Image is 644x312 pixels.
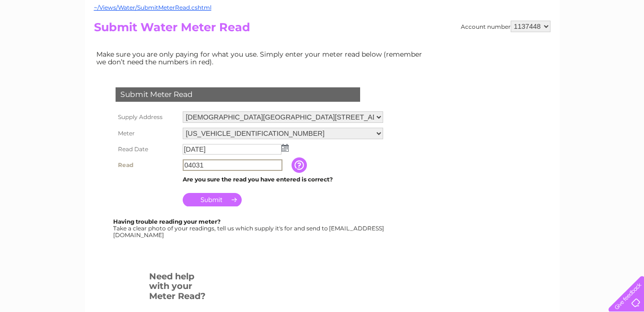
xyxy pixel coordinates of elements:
input: Submit [183,193,242,206]
div: Submit Meter Read [116,87,360,102]
a: Contact [580,41,604,48]
td: Are you sure the read you have entered is correct? [180,173,386,186]
th: Supply Address [113,109,180,125]
td: Make sure you are only paying for what you use. Simply enter your meter read below (remember we d... [94,48,430,68]
th: Meter [113,125,180,142]
img: ... [281,144,289,152]
div: Clear Business is a trading name of Verastar Limited (registered in [GEOGRAPHIC_DATA] No. 3667643... [96,5,549,47]
a: ~/Views/Water/SubmitMeterRead.cshtml [94,4,211,11]
input: Information [292,157,309,173]
a: Log out [612,41,635,48]
div: Account number [461,21,550,32]
a: Water [475,41,493,48]
img: logo.png [23,25,71,54]
a: Blog [561,41,574,48]
div: Take a clear photo of your readings, tell us which supply it's for and send to [EMAIL_ADDRESS][DO... [113,218,386,238]
a: Telecoms [526,41,555,48]
th: Read [113,157,180,173]
th: Read Date [113,142,180,157]
a: Energy [499,41,520,48]
h3: Need help with your Meter Read? [149,270,208,306]
h2: Submit Water Meter Read [94,21,550,39]
b: Having trouble reading your meter? [113,218,221,225]
a: 0333 014 3131 [463,5,529,17]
